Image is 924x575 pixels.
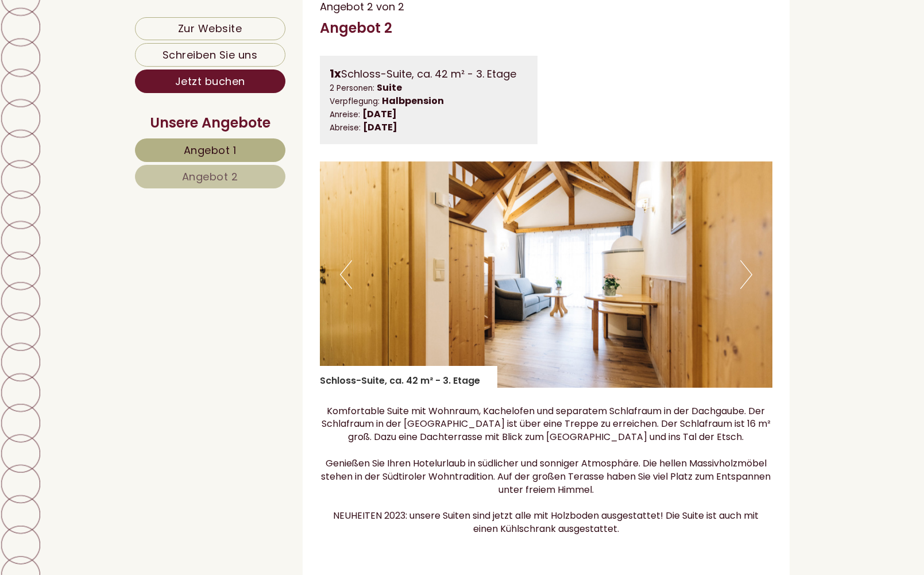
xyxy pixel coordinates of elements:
[330,65,528,82] div: Schloss-Suite, ca. 42 m² - 3. Etage
[167,137,435,146] div: Sie
[377,299,453,323] button: Senden
[320,161,772,388] img: image
[330,96,380,107] small: Verpflegung:
[9,20,205,55] div: Guten Tag, wie können wir Ihnen helfen?
[330,122,361,133] small: Abreise:
[320,366,497,388] div: Schloss-Suite, ca. 42 m² - 3. Etage
[135,113,285,133] div: Unsere Angebote
[330,83,374,94] small: 2 Personen:
[167,198,435,206] small: 09:18
[135,70,285,93] a: Jetzt buchen
[330,109,360,120] small: Anreise:
[161,134,444,209] div: Außerdem interessiert uns, ob die Dachterrasse zur alleinigen Nutzung ist und ob sich das WLAN in...
[363,121,397,134] b: [DATE]
[135,43,285,67] a: Schreiben Sie uns
[340,260,352,289] button: Previous
[167,121,435,129] small: 09:16
[362,107,397,121] b: [DATE]
[377,81,402,94] b: Suite
[204,3,249,22] div: [DATE]
[161,57,444,132] div: Guten [DATE], lässt sich das Schlafzimmer-Fenster in der Schloss-Suite verdunkeln? Liebe Grüße
[182,169,238,184] span: Angebot 2
[184,143,237,157] span: Angebot 1
[382,94,444,107] b: Halbpension
[320,405,772,536] p: Komfortable Suite mit Wohnraum, Kachelofen und separatem Schlafraum in der Dachgaube. Der Schlafr...
[740,260,752,289] button: Next
[167,60,435,69] div: Sie
[135,17,285,40] a: Zur Website
[320,18,392,38] div: Angebot 2
[330,65,341,82] b: 1x
[17,44,199,52] small: 09:15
